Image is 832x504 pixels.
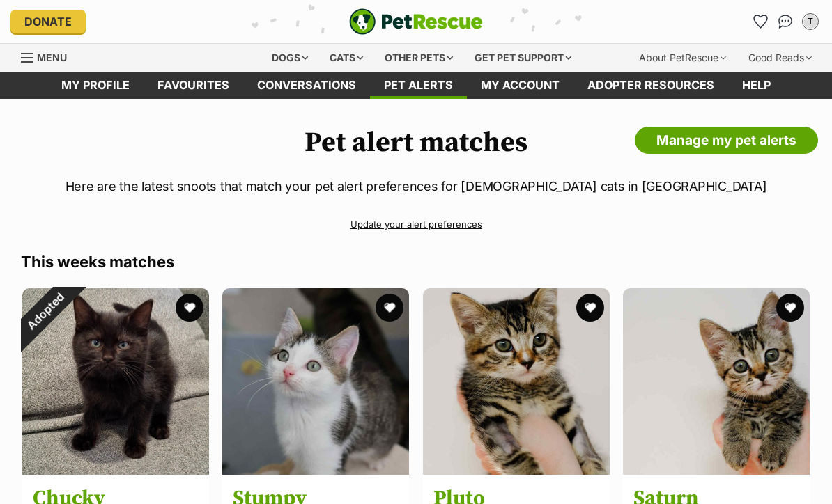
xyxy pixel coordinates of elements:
a: Donate [10,10,86,33]
div: Good Reads [739,44,822,72]
div: Dogs [262,44,318,72]
div: About PetRescue [629,44,736,72]
div: Cats [320,44,373,72]
img: chat-41dd97257d64d25036548639549fe6c8038ab92f7586957e7f3b1b290dea8141.svg [778,15,793,29]
a: Favourites [144,72,243,99]
a: PetRescue [349,8,483,35]
button: My account [799,10,822,33]
img: Saturn [623,288,810,475]
div: Adopted [4,270,87,353]
button: favourite [776,294,804,322]
img: logo-e224e6f780fb5917bec1dbf3a21bbac754714ae5b6737aabdf751b685950b380.svg [349,8,483,35]
h3: This weeks matches [21,252,811,271]
p: Here are the latest snoots that match your pet alert preferences for [DEMOGRAPHIC_DATA] cats in [... [21,177,811,196]
a: Menu [21,44,77,69]
h1: Pet alert matches [21,127,811,159]
a: Favourites [749,10,771,33]
div: Other pets [375,44,463,72]
img: Pluto [423,288,610,475]
a: Conversations [774,10,796,33]
a: Adopter resources [573,72,728,99]
a: Adopted [22,464,209,478]
a: My profile [47,72,144,99]
ul: Account quick links [749,10,822,33]
div: T [803,15,817,29]
button: favourite [576,294,604,322]
a: Pet alerts [370,72,467,99]
a: conversations [243,72,370,99]
img: Chucky [22,288,209,475]
div: Get pet support [465,44,581,72]
button: favourite [376,294,404,322]
a: Update your alert preferences [21,212,811,237]
a: Help [728,72,785,99]
img: Stumpy [222,288,409,475]
a: Manage my pet alerts [635,127,818,155]
span: Menu [37,52,67,63]
a: My account [467,72,573,99]
button: favourite [176,294,203,322]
